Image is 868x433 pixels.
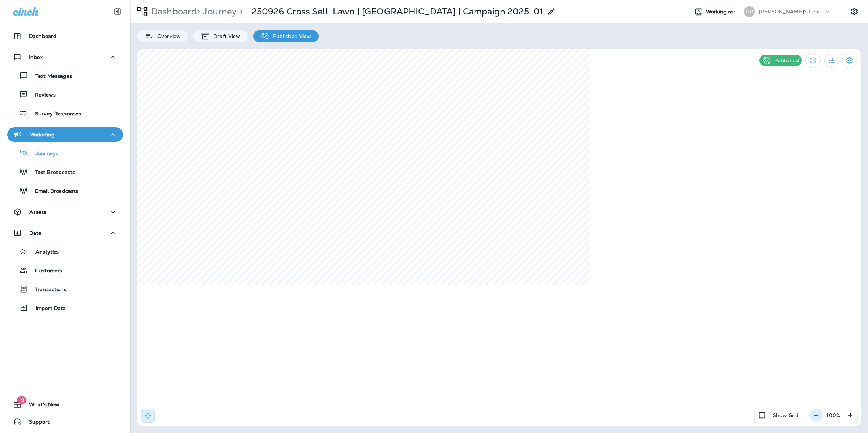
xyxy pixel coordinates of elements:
[28,249,59,256] p: Analytics
[842,53,857,68] button: Settings
[7,106,123,121] button: Survey Responses
[7,226,123,240] button: Data
[252,6,543,17] div: 250926 Cross Sell-Lawn | Port Orange | Campaign 2025-01
[7,205,123,219] button: Assets
[29,209,46,215] p: Assets
[22,402,59,410] span: What's New
[17,396,26,404] span: 19
[7,50,123,64] button: Inbox
[7,127,123,142] button: Marketing
[7,300,123,315] button: Import Data
[759,9,824,14] p: [PERSON_NAME]'s Pest Control
[7,244,123,259] button: Analytics
[269,33,311,39] p: Published View
[805,53,821,68] button: View Changelog
[29,132,55,137] p: Marketing
[7,29,123,43] button: Dashboard
[774,58,799,63] p: Published
[154,33,181,39] p: Overview
[29,33,56,39] p: Dashboard
[824,54,838,68] button: Filter Statistics
[237,6,243,17] p: >
[7,87,123,102] button: Reviews
[7,164,123,179] button: Text Broadcasts
[826,412,840,418] p: 100 %
[7,183,123,198] button: Email Broadcasts
[28,169,75,176] p: Text Broadcasts
[28,150,58,157] p: Journeys
[28,286,67,293] p: Transactions
[28,268,62,275] p: Customers
[7,145,123,161] button: Journeys
[7,263,123,278] button: Customers
[7,68,123,83] button: Text Messages
[7,281,123,297] button: Transactions
[848,5,861,18] button: Settings
[7,397,123,412] button: 19What's New
[29,54,43,60] p: Inbox
[29,230,42,236] p: Data
[28,92,56,99] p: Reviews
[706,9,737,15] span: Working as:
[148,6,200,17] p: Dashboard >
[28,73,72,80] p: Text Messages
[28,111,81,118] p: Survey Responses
[773,412,799,418] p: Show Grid
[744,6,755,17] div: DP
[28,305,66,312] p: Import Data
[200,6,237,17] p: Journey
[107,4,128,19] button: Collapse Sidebar
[252,6,543,17] p: 250926 Cross Sell-Lawn | [GEOGRAPHIC_DATA] | Campaign 2025-01
[210,33,240,39] p: Draft View
[22,419,50,428] span: Support
[7,415,123,429] button: Support
[28,188,78,195] p: Email Broadcasts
